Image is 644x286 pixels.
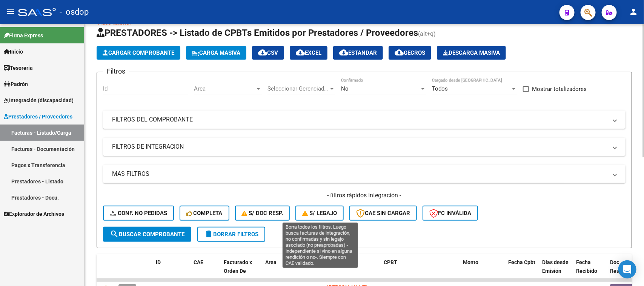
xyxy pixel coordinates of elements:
[194,85,255,92] span: Area
[112,143,607,151] mat-panel-title: FILTROS DE INTEGRACION
[418,30,436,37] span: (alt+q)
[295,206,344,221] button: S/ legajo
[110,231,184,238] span: Buscar Comprobante
[356,210,410,217] span: CAE SIN CARGAR
[103,111,626,129] mat-expansion-panel-header: FILTROS DEL COMPROBANTE
[463,259,478,265] span: Monto
[103,138,626,156] mat-expansion-panel-header: FILTROS DE INTEGRACION
[429,210,471,217] span: FC Inválida
[258,48,267,57] mat-icon: cloud_download
[192,49,240,56] span: Carga Masiva
[508,259,535,265] span: Fecha Cpbt
[252,46,284,60] button: CSV
[395,49,425,56] span: Gecros
[103,227,191,242] button: Buscar Comprobante
[423,206,478,221] button: FC Inválida
[542,259,569,274] span: Días desde Emisión
[110,210,167,217] span: Conf. no pedidas
[186,46,246,60] button: Carga Masiva
[4,96,74,105] span: Integración (discapacidad)
[4,112,72,121] span: Prestadores / Proveedores
[290,46,327,60] button: EXCEL
[103,66,129,77] h3: Filtros
[112,170,607,178] mat-panel-title: MAS FILTROS
[204,229,213,238] mat-icon: delete
[180,206,229,221] button: Completa
[60,4,89,20] span: - osdop
[258,49,278,56] span: CSV
[224,259,252,274] span: Facturado x Orden De
[395,48,404,57] mat-icon: cloud_download
[103,191,626,200] h4: - filtros rápidos Integración -
[296,48,305,57] mat-icon: cloud_download
[194,259,203,265] span: CAE
[302,210,337,217] span: S/ legajo
[97,46,180,60] button: Cargar Comprobante
[437,46,506,60] app-download-masive: Descarga masiva de comprobantes (adjuntos)
[629,7,638,16] mat-icon: person
[437,46,506,60] button: Descarga Masiva
[327,259,358,265] span: Razón Social
[4,31,43,40] span: Firma Express
[204,231,258,238] span: Borrar Filtros
[4,80,28,88] span: Padrón
[389,46,431,60] button: Gecros
[4,210,64,218] span: Explorador de Archivos
[103,165,626,183] mat-expansion-panel-header: MAS FILTROS
[384,259,397,265] span: CPBT
[618,260,636,278] div: Open Intercom Messenger
[242,210,283,217] span: S/ Doc Resp.
[4,48,23,56] span: Inicio
[443,49,500,56] span: Descarga Masiva
[341,85,349,92] span: No
[333,46,383,60] button: Estandar
[6,7,15,16] mat-icon: menu
[432,85,448,92] span: Todos
[156,259,161,265] span: ID
[97,28,418,38] span: PRESTADORES -> Listado de CPBTs Emitidos por Prestadores / Proveedores
[235,206,290,221] button: S/ Doc Resp.
[349,206,417,221] button: CAE SIN CARGAR
[339,49,377,56] span: Estandar
[197,227,265,242] button: Borrar Filtros
[267,85,329,92] span: Seleccionar Gerenciador
[339,48,348,57] mat-icon: cloud_download
[103,206,174,221] button: Conf. no pedidas
[610,259,644,274] span: Doc Respaldatoria
[112,115,607,124] mat-panel-title: FILTROS DEL COMPROBANTE
[296,49,321,56] span: EXCEL
[532,85,587,94] span: Mostrar totalizadores
[4,64,33,72] span: Tesorería
[576,259,597,274] span: Fecha Recibido
[103,49,174,56] span: Cargar Comprobante
[265,259,277,265] span: Area
[110,229,119,238] mat-icon: search
[186,210,223,217] span: Completa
